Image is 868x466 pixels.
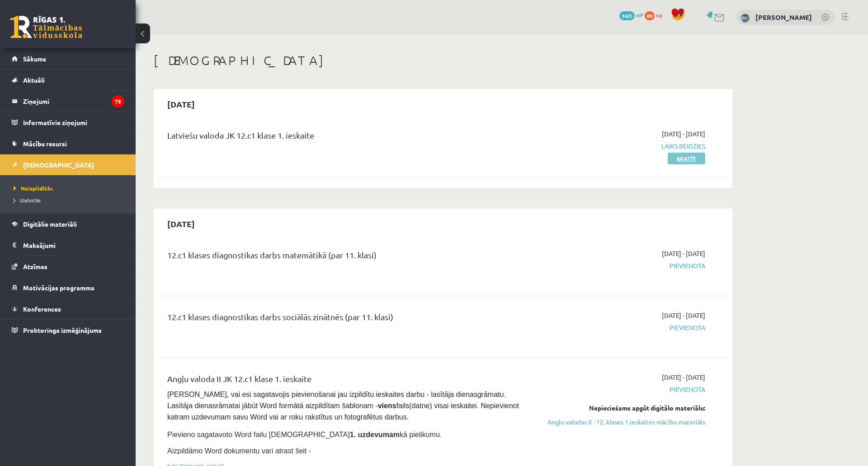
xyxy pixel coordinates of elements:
[12,214,124,234] a: Digitālie materiāli
[535,141,705,151] span: Laiks beidzies
[167,431,442,438] span: Pievieno sagatavoto Word failu [DEMOGRAPHIC_DATA] kā pielikumu.
[12,91,124,112] a: Ziņojumi75
[535,417,705,427] a: Angļu valodas II - 12. klases 1.ieskaites mācību materiāls
[12,277,124,298] a: Motivācijas programma
[167,373,521,389] div: Angļu valoda II JK 12.c1 klase 1. ieskaite
[23,262,47,270] span: Atzīmes
[167,249,521,266] div: 12.c1 klases diagnostikas darbs matemātikā (par 11. klasi)
[12,112,124,133] a: Informatīvie ziņojumi
[158,93,204,115] h2: [DATE]
[10,16,82,38] a: Rīgas 1. Tālmācības vidusskola
[158,213,204,234] h2: [DATE]
[12,235,124,256] a: Maksājumi
[662,129,705,139] span: [DATE] - [DATE]
[23,161,94,169] span: [DEMOGRAPHIC_DATA]
[350,431,400,438] strong: 1. uzdevumam
[23,284,94,292] span: Motivācijas programma
[23,76,45,84] span: Aktuāli
[656,11,662,19] span: xp
[12,70,124,90] a: Aktuāli
[668,153,705,164] a: Skatīt
[23,55,46,63] span: Sākums
[662,373,705,382] span: [DATE] - [DATE]
[23,305,61,313] span: Konferences
[645,11,655,20] span: 89
[535,403,705,413] div: Nepieciešams apgūt digitālo materiālu:
[378,402,396,410] strong: viens
[167,391,521,421] span: [PERSON_NAME], vai esi sagatavojis pievienošanai jau izpildītu ieskaites darbu - lasītāja dienasg...
[741,14,750,23] img: Santis Aleinikovs
[619,11,643,19] a: 1425 mP
[619,11,635,20] span: 1425
[662,311,705,320] span: [DATE] - [DATE]
[535,323,705,332] span: Pievienota
[23,326,102,334] span: Proktoringa izmēģinājums
[14,185,53,192] span: Neizpildītās
[12,133,124,154] a: Mācību resursi
[23,112,124,133] legend: Informatīvie ziņojumi
[23,91,124,112] legend: Ziņojumi
[12,154,124,175] a: [DEMOGRAPHIC_DATA]
[23,220,77,228] span: Digitālie materiāli
[636,11,643,19] span: mP
[112,95,124,107] i: 75
[755,13,812,22] a: [PERSON_NAME]
[645,11,666,19] a: 89 xp
[12,48,124,69] a: Sākums
[12,298,124,319] a: Konferences
[535,261,705,270] span: Pievienota
[662,249,705,258] span: [DATE] - [DATE]
[12,320,124,340] a: Proktoringa izmēģinājums
[12,256,124,277] a: Atzīmes
[167,447,311,455] span: Aizpildāmo Word dokumentu vari atrast šeit -
[167,311,521,327] div: 12.c1 klases diagnostikas darbs sociālās zinātnēs (par 11. klasi)
[154,53,732,68] h1: [DEMOGRAPHIC_DATA]
[14,184,127,192] a: Neizpildītās
[14,196,41,204] span: Izlabotās
[23,235,124,256] legend: Maksājumi
[535,385,705,394] span: Pievienota
[167,129,521,146] div: Latviešu valoda JK 12.c1 klase 1. ieskaite
[23,140,67,148] span: Mācību resursi
[14,196,127,204] a: Izlabotās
